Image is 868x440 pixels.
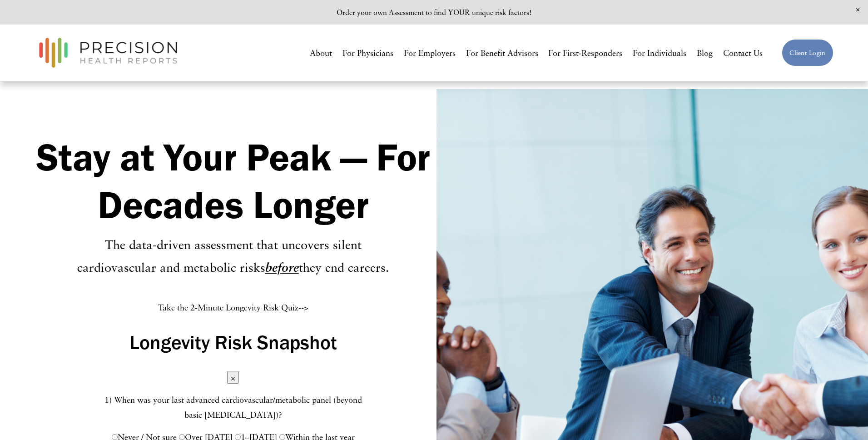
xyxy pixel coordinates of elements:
a: For Physicians [342,45,393,61]
input: 1–[DATE] [235,434,241,440]
iframe: Chat Widget [823,396,868,440]
button: Close quiz [227,371,239,384]
a: For Individuals [633,45,686,61]
input: Within the last year [279,434,285,440]
a: Blog [697,45,713,61]
img: Precision Health Reports [35,34,182,72]
input: Never / Not sure [112,434,118,440]
a: For First-Responders [548,45,622,61]
a: Contact Us [723,45,763,61]
p: 1) When was your last advanced cardiovascular/metabolic panel (beyond basic [MEDICAL_DATA])? [102,392,365,422]
em: before [265,260,299,275]
a: About [310,45,332,61]
p: The data-driven assessment that uncovers silent cardiovascular and metabolic risks they end careers. [68,233,398,279]
strong: Stay at Your Peak — For Decades Longer [36,134,440,227]
input: Over [DATE] [179,434,185,440]
a: Take the 2‑Minute Longevity Risk Quiz [158,302,298,312]
a: For Employers [404,45,456,61]
a: Client Login [782,39,833,66]
h3: Longevity Risk Snapshot [102,329,365,355]
a: For Benefit Advisors [466,45,538,61]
